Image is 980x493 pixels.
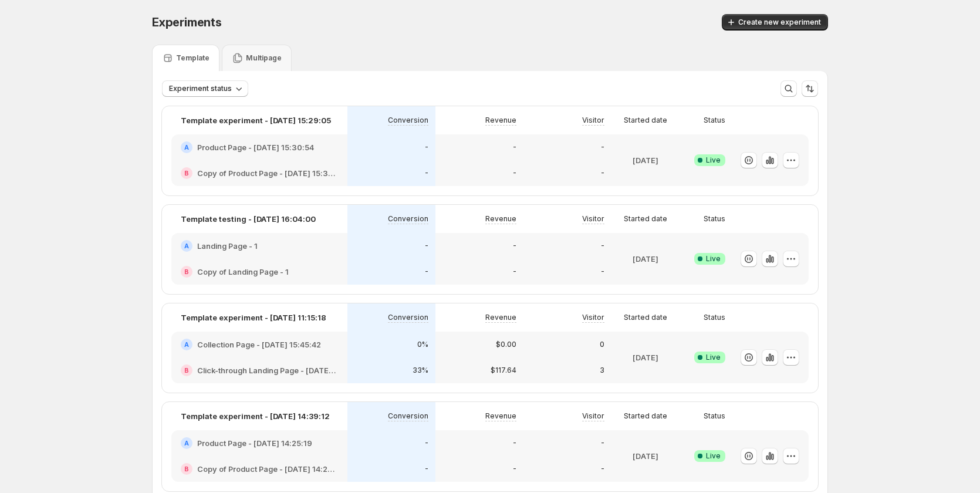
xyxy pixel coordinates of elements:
[633,450,658,462] p: [DATE]
[738,18,821,27] span: Create new experiment
[197,463,338,475] h2: Copy of Product Page - [DATE] 14:25:19
[184,341,189,348] h2: A
[197,266,289,278] h2: Copy of Landing Page - 1
[600,340,604,349] p: 0
[197,240,258,252] h2: Landing Page - 1
[601,438,604,448] p: -
[485,214,516,224] p: Revenue
[425,464,428,474] p: -
[425,168,428,178] p: -
[197,141,314,153] h2: Product Page - [DATE] 15:30:54
[706,451,721,461] span: Live
[624,116,667,125] p: Started date
[624,411,667,421] p: Started date
[513,168,516,178] p: -
[601,464,604,474] p: -
[601,267,604,276] p: -
[485,313,516,322] p: Revenue
[633,154,658,166] p: [DATE]
[181,114,331,126] p: Template experiment - [DATE] 15:29:05
[513,143,516,152] p: -
[706,156,721,165] span: Live
[388,313,428,322] p: Conversion
[802,80,818,97] button: Sort the results
[184,440,189,447] h2: A
[706,353,721,362] span: Live
[197,167,338,179] h2: Copy of Product Page - [DATE] 15:30:54
[184,242,189,249] h2: A
[633,253,658,265] p: [DATE]
[704,411,725,421] p: Status
[197,437,312,449] h2: Product Page - [DATE] 14:25:19
[184,268,189,275] h2: B
[425,267,428,276] p: -
[624,313,667,322] p: Started date
[388,116,428,125] p: Conversion
[706,254,721,264] span: Live
[184,144,189,151] h2: A
[513,464,516,474] p: -
[197,364,338,376] h2: Click-through Landing Page - [DATE] 15:46:31
[176,53,209,63] p: Template
[513,241,516,251] p: -
[722,14,828,31] button: Create new experiment
[496,340,516,349] p: $0.00
[425,143,428,152] p: -
[485,116,516,125] p: Revenue
[417,340,428,349] p: 0%
[162,80,248,97] button: Experiment status
[425,438,428,448] p: -
[601,241,604,251] p: -
[181,213,316,225] p: Template testing - [DATE] 16:04:00
[582,313,604,322] p: Visitor
[633,352,658,363] p: [DATE]
[582,411,604,421] p: Visitor
[704,313,725,322] p: Status
[601,168,604,178] p: -
[197,339,321,350] h2: Collection Page - [DATE] 15:45:42
[184,465,189,472] h2: B
[181,312,326,323] p: Template experiment - [DATE] 11:15:18
[601,143,604,152] p: -
[184,170,189,177] h2: B
[582,116,604,125] p: Visitor
[181,410,330,422] p: Template experiment - [DATE] 14:39:12
[388,214,428,224] p: Conversion
[425,241,428,251] p: -
[413,366,428,375] p: 33%
[600,366,604,375] p: 3
[152,15,222,29] span: Experiments
[582,214,604,224] p: Visitor
[513,267,516,276] p: -
[704,116,725,125] p: Status
[169,84,232,93] span: Experiment status
[485,411,516,421] p: Revenue
[624,214,667,224] p: Started date
[704,214,725,224] p: Status
[388,411,428,421] p: Conversion
[513,438,516,448] p: -
[491,366,516,375] p: $117.64
[246,53,282,63] p: Multipage
[184,367,189,374] h2: B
